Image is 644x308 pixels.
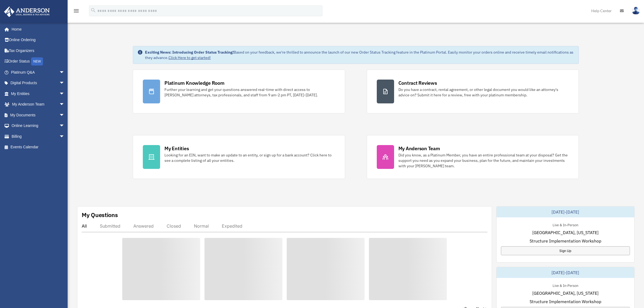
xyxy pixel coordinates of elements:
[532,229,599,236] span: [GEOGRAPHIC_DATA], [US_STATE]
[31,57,43,65] div: NEW
[501,246,630,255] a: Sign Up
[497,207,634,217] div: [DATE]-[DATE]
[59,110,70,121] span: arrow_drop_down
[4,78,73,89] a: Digital Productsarrow_drop_down
[73,8,80,14] i: menu
[4,131,73,142] a: Billingarrow_drop_down
[145,50,574,60] div: Based on your feedback, we're thrilled to announce the launch of our new Order Status Tracking fe...
[532,290,599,296] span: [GEOGRAPHIC_DATA], [US_STATE]
[145,50,234,55] strong: Exciting News: Introducing Order Status Tracking!
[4,45,73,56] a: Tax Organizers
[548,222,583,227] div: Live & In-Person
[398,80,437,86] div: Contract Reviews
[59,88,70,99] span: arrow_drop_down
[133,135,345,179] a: My Entities Looking for an EIN, want to make an update to an entity, or sign up for a bank accoun...
[497,267,634,278] div: [DATE]-[DATE]
[133,223,154,229] div: Answered
[164,152,335,163] div: Looking for an EIN, want to make an update to an entity, or sign up for a bank account? Click her...
[4,142,73,153] a: Events Calendar
[4,24,70,35] a: Home
[530,298,601,305] span: Structure Implementation Workshop
[164,80,224,86] div: Platinum Knowledge Room
[398,145,440,152] div: My Anderson Team
[164,87,335,98] div: Further your learning and get your questions answered real-time with direct access to [PERSON_NAM...
[59,120,70,132] span: arrow_drop_down
[59,131,70,142] span: arrow_drop_down
[530,238,601,244] span: Structure Implementation Workshop
[4,56,73,67] a: Order StatusNEW
[90,7,96,13] i: search
[82,223,87,229] div: All
[548,282,583,288] div: Live & In-Person
[59,67,70,78] span: arrow_drop_down
[398,87,569,98] div: Do you have a contract, rental agreement, or other legal document you would like an attorney's ad...
[82,211,118,219] div: My Questions
[4,99,73,110] a: My Anderson Teamarrow_drop_down
[367,70,579,113] a: Contract Reviews Do you have a contract, rental agreement, or other legal document you would like...
[169,55,211,60] a: Click Here to get started!
[632,7,640,15] img: User Pic
[73,9,80,14] a: menu
[4,120,73,131] a: Online Learningarrow_drop_down
[4,67,73,78] a: Platinum Q&Aarrow_drop_down
[398,152,569,169] div: Did you know, as a Platinum Member, you have an entire professional team at your disposal? Get th...
[100,223,120,229] div: Submitted
[4,110,73,120] a: My Documentsarrow_drop_down
[2,6,51,17] img: Anderson Advisors Platinum Portal
[4,35,73,45] a: Online Ordering
[133,70,345,113] a: Platinum Knowledge Room Further your learning and get your questions answered real-time with dire...
[222,223,242,229] div: Expedited
[59,78,70,89] span: arrow_drop_down
[167,223,181,229] div: Closed
[194,223,209,229] div: Normal
[367,135,579,179] a: My Anderson Team Did you know, as a Platinum Member, you have an entire professional team at your...
[4,88,73,99] a: My Entitiesarrow_drop_down
[59,99,70,110] span: arrow_drop_down
[164,145,189,152] div: My Entities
